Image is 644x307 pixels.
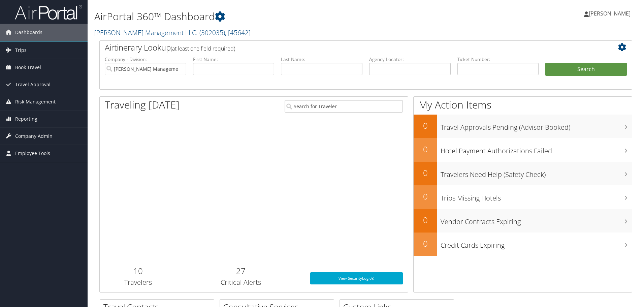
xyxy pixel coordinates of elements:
[94,28,251,37] a: [PERSON_NAME] Management LLC.
[414,120,437,131] h2: 0
[414,144,437,155] h2: 0
[369,56,451,63] label: Agency Locator:
[414,233,632,256] a: 0Credit Cards Expiring
[414,185,632,209] a: 0Trips Missing Hotels
[441,143,632,156] h3: Hotel Payment Authorizations Failed
[414,167,437,179] h2: 0
[414,209,632,233] a: 0Vendor Contracts Expiring
[105,42,582,53] h2: Airtinerary Lookup
[15,24,42,41] span: Dashboards
[285,100,403,113] input: Search for Traveler
[414,138,632,162] a: 0Hotel Payment Authorizations Failed
[441,166,632,179] h3: Travelers Need Help (Safety Check)
[281,56,362,63] label: Last Name:
[15,76,51,93] span: Travel Approval
[15,145,50,162] span: Employee Tools
[105,56,186,63] label: Company - Division:
[310,272,403,284] a: View SecurityLogic®
[15,128,53,145] span: Company Admin
[414,238,437,249] h2: 0
[15,42,27,59] span: Trips
[584,3,637,24] a: [PERSON_NAME]
[414,191,437,202] h2: 0
[414,162,632,185] a: 0Travelers Need Help (Safety Check)
[225,28,251,37] span: , [ 45642 ]
[414,115,632,138] a: 0Travel Approvals Pending (Advisor Booked)
[15,93,56,110] span: Risk Management
[193,56,275,63] label: First Name:
[441,214,632,226] h3: Vendor Contracts Expiring
[15,111,37,127] span: Reporting
[182,265,300,277] h2: 27
[441,237,632,250] h3: Credit Cards Expiring
[414,98,632,112] h1: My Action Items
[94,9,456,24] h1: AirPortal 360™ Dashboard
[15,59,41,76] span: Book Travel
[441,190,632,203] h3: Trips Missing Hotels
[171,45,235,52] span: (at least one field required)
[105,98,180,112] h1: Traveling [DATE]
[105,278,172,287] h3: Travelers
[457,56,539,63] label: Ticket Number:
[414,214,437,226] h2: 0
[441,119,632,132] h3: Travel Approvals Pending (Advisor Booked)
[182,278,300,287] h3: Critical Alerts
[545,63,627,76] button: Search
[105,265,172,277] h2: 10
[15,4,82,20] img: airportal-logo.png
[589,10,631,17] span: [PERSON_NAME]
[199,28,225,37] span: ( 302035 )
